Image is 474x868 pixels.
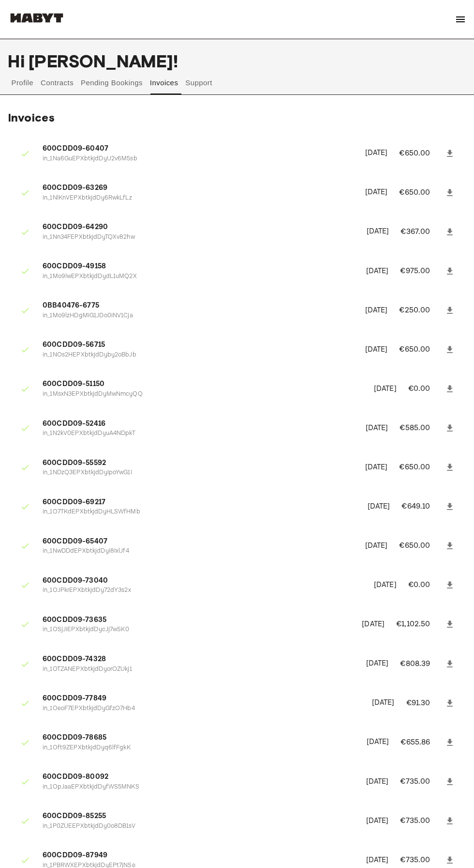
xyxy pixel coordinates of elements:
[8,13,66,23] img: Habyt
[367,737,389,748] p: [DATE]
[43,772,355,783] span: 600CDD09-80092
[43,693,360,704] span: 600CDD09-77849
[43,654,355,665] span: 600CDD09-74328
[401,501,443,512] p: €649.10
[365,462,388,473] p: [DATE]
[43,458,354,469] span: 600CDD09-55592
[366,776,389,788] p: [DATE]
[43,615,350,626] span: 600CDD09-73635
[365,305,388,316] p: [DATE]
[43,183,354,194] span: 600CDD09-63269
[366,816,389,827] p: [DATE]
[43,744,355,753] p: in_1Oft9ZEPXbtkjdDyq6lfFgkK
[43,155,354,164] p: in_1Na6GuEPXbtkjdDyU2v6M5sb
[362,619,385,630] p: [DATE]
[43,340,354,351] span: 600CDD09-56715
[43,300,354,311] span: 0BB40476-6775
[367,226,389,237] p: [DATE]
[43,261,355,272] span: 600CDD09-49158
[43,811,355,822] span: 600CDD09-85255
[399,187,443,199] p: €650.00
[43,311,354,321] p: in_1Mo9lzHDgMiG1JDo0iNV1Cja
[43,665,355,674] p: in_1OTZANEPXbtkjdDyorOZUkj1
[43,783,355,792] p: in_1OpJaaEPXbtkjdDyfWS5MNKS
[43,732,355,744] span: 600CDD09-78685
[408,579,443,591] p: €0.00
[43,390,362,399] p: in_1MsxN3EPXbtkjdDyMwNmcyQQ
[43,222,355,233] span: 600CDD09-64290
[365,187,388,198] p: [DATE]
[400,815,443,827] p: €735.00
[368,501,390,512] p: [DATE]
[400,854,443,866] p: €735.00
[43,850,355,861] span: 600CDD09-87949
[399,344,443,356] p: €650.00
[400,265,443,277] p: €975.00
[400,658,443,670] p: €808.39
[8,51,29,71] span: Hi
[406,697,443,709] p: €91.30
[43,536,354,547] span: 600CDD09-65407
[43,272,355,281] p: in_1Mo9lwEPXbtkjdDydL1uMQ2X
[408,383,443,395] p: €0.00
[396,619,443,630] p: €1,102.50
[400,737,443,748] p: €655.86
[366,423,388,434] p: [DATE]
[8,110,55,124] span: Invoices
[399,540,443,552] p: €650.00
[374,580,397,591] p: [DATE]
[372,697,395,709] p: [DATE]
[43,143,354,155] span: 600CDD09-60407
[43,586,362,595] p: in_1OJPkrEPXbtkjdDy72dY3s2x
[184,71,214,94] button: Support
[399,462,443,473] p: €650.00
[43,704,360,713] p: in_1OeoF7EPXbtkjdDyGfzO7Hb4
[43,625,350,635] p: in_1OSjJiEPXbtkjdDycJj7wSK0
[43,508,356,517] p: in_1O7TKdEPXbtkjdDyHLSWfHMb
[43,194,354,203] p: in_1NlKnVEPXbtkjdDy6RwkLfLz
[43,497,356,508] span: 600CDD09-69217
[400,776,443,788] p: €735.00
[366,658,389,669] p: [DATE]
[365,344,388,356] p: [DATE]
[374,384,397,395] p: [DATE]
[400,422,443,434] p: €585.00
[399,148,443,159] p: €650.00
[10,71,35,94] button: Profile
[365,541,388,552] p: [DATE]
[366,855,389,866] p: [DATE]
[43,429,354,438] p: in_1N2kV0EPXbtkjdDyuA4NDpkT
[43,233,355,242] p: in_1Nn34FEPXbtkjdDyTQXv82hw
[366,266,389,277] p: [DATE]
[43,418,354,430] span: 600CDD09-52416
[40,71,75,94] button: Contracts
[8,71,466,94] div: user profile tabs
[365,148,388,159] p: [DATE]
[148,71,179,94] button: Invoices
[43,468,354,478] p: in_1NDzQ3EPXbtkjdDyIpoYwG1I
[80,71,144,94] button: Pending Bookings
[43,379,362,390] span: 600CDD09-51150
[399,305,443,316] p: €250.00
[43,822,355,831] p: in_1P0ZUEEPXbtkjdDy0o8DB1sV
[29,51,178,71] span: [PERSON_NAME] !
[43,351,354,360] p: in_1NOs2HEPXbtkjdDyby2oBbJb
[400,226,443,238] p: €367.00
[43,575,362,587] span: 600CDD09-73040
[43,547,354,556] p: in_1NwDDdEPXbtkjdDyi8IxlJf4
